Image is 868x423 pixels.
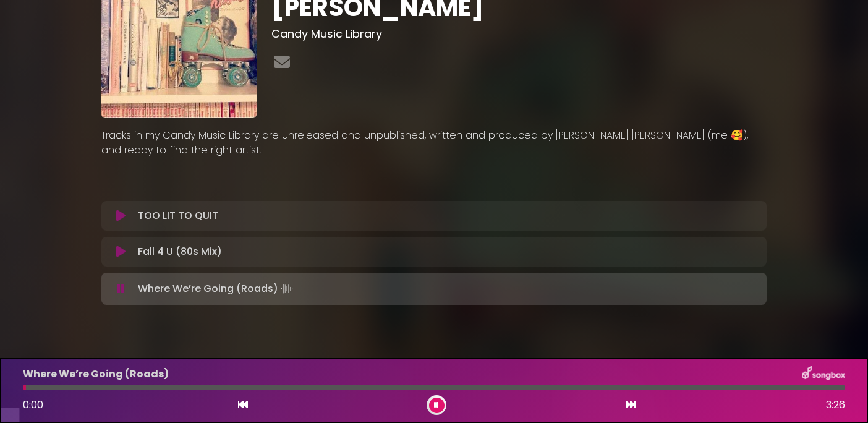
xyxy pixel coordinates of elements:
[138,208,218,223] p: TOO LIT TO QUIT
[271,27,767,41] h3: Candy Music Library
[101,128,767,158] p: Tracks in my Candy Music Library are unreleased and unpublished, written and produced by [PERSON_...
[278,280,296,297] img: waveform4.gif
[138,244,222,259] p: Fall 4 U (80s Mix)
[138,280,296,297] p: Where We’re Going (Roads)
